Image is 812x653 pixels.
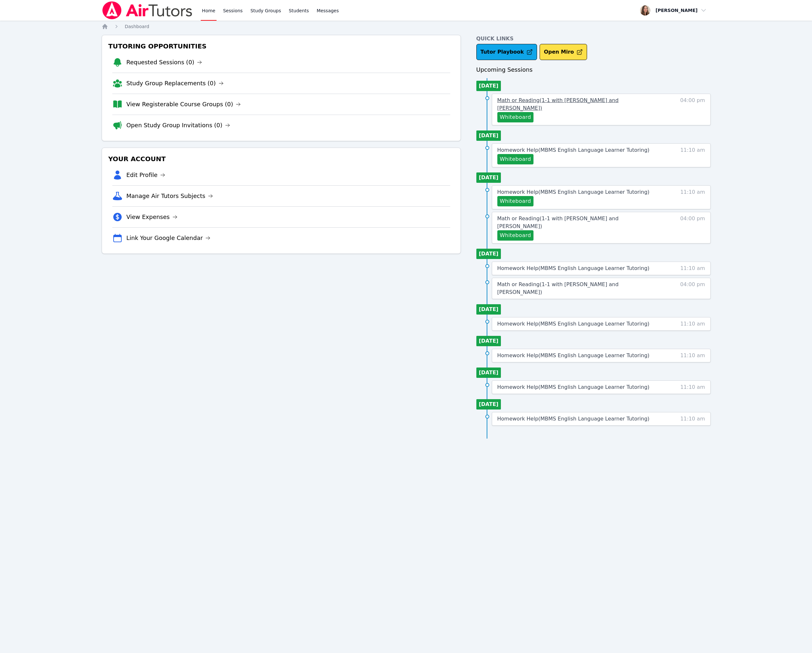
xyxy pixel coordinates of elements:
[476,172,501,183] li: [DATE]
[476,44,537,60] a: Tutor Playbook
[497,154,534,164] button: Whiteboard
[476,399,501,409] li: [DATE]
[476,81,501,91] li: [DATE]
[127,121,230,130] a: Open Study Group Invitations (0)
[497,384,650,390] span: Homework Help ( MBMS English Language Learner Tutoring )
[497,189,650,195] span: Homework Help ( MBMS English Language Learner Tutoring )
[680,281,705,296] span: 04:00 pm
[497,97,619,111] span: Math or Reading ( 1-1 with [PERSON_NAME] and [PERSON_NAME] )
[107,40,455,52] h3: Tutoring Opportunities
[476,130,501,141] li: [DATE]
[497,147,650,153] span: Homework Help ( MBMS English Language Learner Tutoring )
[497,264,650,272] a: Homework Help(MBMS English Language Learner Tutoring)
[497,321,650,327] span: Homework Help ( MBMS English Language Learner Tutoring )
[127,58,202,67] a: Requested Sessions (0)
[680,146,705,164] span: 11:10 am
[127,171,166,180] a: Edit Profile
[497,320,650,328] a: Homework Help(MBMS English Language Learner Tutoring)
[497,415,650,423] a: Homework Help(MBMS English Language Learner Tutoring)
[497,188,650,196] a: Homework Help(MBMS English Language Learner Tutoring)
[102,1,193,19] img: Air Tutors
[476,368,501,378] li: [DATE]
[680,320,705,328] span: 11:10 am
[497,97,653,112] a: Math or Reading(1-1 with [PERSON_NAME] and [PERSON_NAME])
[497,265,650,271] span: Homework Help ( MBMS English Language Learner Tutoring )
[476,35,711,43] h4: Quick Links
[127,212,178,222] a: View Expenses
[497,416,650,422] span: Homework Help ( MBMS English Language Learner Tutoring )
[107,153,455,165] h3: Your Account
[680,415,705,423] span: 11:10 am
[497,352,650,358] span: Homework Help ( MBMS English Language Learner Tutoring )
[127,233,211,243] a: Link Your Google Calendar
[497,215,619,229] span: Math or Reading ( 1-1 with [PERSON_NAME] and [PERSON_NAME] )
[680,215,705,241] span: 04:00 pm
[680,97,705,122] span: 04:00 pm
[127,192,213,201] a: Manage Air Tutors Subjects
[102,23,711,30] nav: Breadcrumb
[476,249,501,259] li: [DATE]
[125,23,149,30] a: Dashboard
[680,264,705,272] span: 11:10 am
[497,281,619,295] span: Math or Reading ( 1-1 with [PERSON_NAME] and [PERSON_NAME] )
[680,383,705,391] span: 11:10 am
[497,146,650,154] a: Homework Help(MBMS English Language Learner Tutoring)
[476,304,501,315] li: [DATE]
[497,230,534,241] button: Whiteboard
[476,336,501,346] li: [DATE]
[476,65,711,74] h3: Upcoming Sessions
[497,352,650,359] a: Homework Help(MBMS English Language Learner Tutoring)
[540,44,587,60] button: Open Miro
[497,112,534,122] button: Whiteboard
[127,79,224,88] a: Study Group Replacements (0)
[125,24,149,29] span: Dashboard
[497,383,650,391] a: Homework Help(MBMS English Language Learner Tutoring)
[317,7,339,14] span: Messages
[680,352,705,359] span: 11:10 am
[497,196,534,206] button: Whiteboard
[497,215,653,230] a: Math or Reading(1-1 with [PERSON_NAME] and [PERSON_NAME])
[127,100,241,109] a: View Registerable Course Groups (0)
[680,188,705,206] span: 11:10 am
[497,281,653,296] a: Math or Reading(1-1 with [PERSON_NAME] and [PERSON_NAME])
